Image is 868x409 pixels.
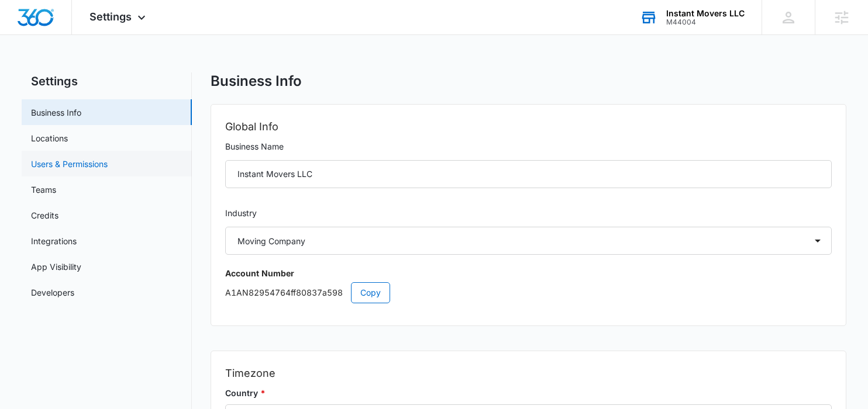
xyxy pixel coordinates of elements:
[351,282,390,303] button: Copy
[666,9,745,18] div: account name
[31,158,108,170] a: Users & Permissions
[225,365,832,382] h2: Timezone
[31,286,74,299] a: Developers
[225,268,294,278] strong: Account Number
[360,286,381,299] span: Copy
[211,72,302,90] h1: Business Info
[225,140,832,153] label: Business Name
[225,119,832,135] h2: Global Info
[31,209,58,221] a: Credits
[31,183,56,196] a: Teams
[31,235,77,247] a: Integrations
[225,282,832,303] p: A1AN82954764ff80837a598
[31,261,81,273] a: App Visibility
[666,18,745,26] div: account id
[225,207,832,220] label: Industry
[31,132,68,144] a: Locations
[31,106,81,119] a: Business Info
[225,387,832,400] label: Country
[22,72,192,90] h2: Settings
[89,11,132,23] span: Settings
